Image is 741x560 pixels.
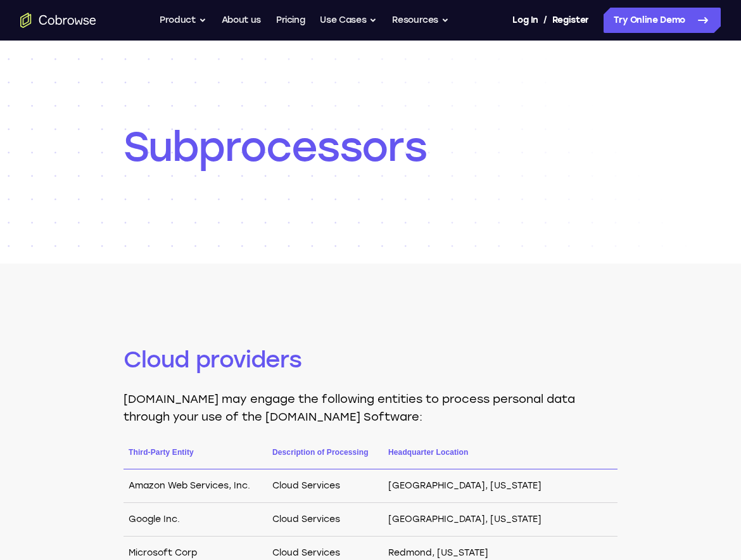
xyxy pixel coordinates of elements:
h1: Subprocessors [123,122,617,172]
td: [GEOGRAPHIC_DATA], [US_STATE] [383,469,617,503]
th: Third-Party Entity [123,446,267,469]
span: / [543,13,547,28]
td: Amazon Web Services, Inc. [123,469,267,503]
p: [DOMAIN_NAME] may engage the following entities to process personal data through your use of the ... [123,390,617,426]
th: Headquarter Location [383,446,617,469]
th: Description of Processing [267,446,383,469]
h2: Cloud providers [123,345,617,375]
a: Go to the home page [20,13,96,28]
button: Product [160,8,206,33]
td: [GEOGRAPHIC_DATA], [US_STATE] [383,503,617,537]
td: Cloud Services [267,503,383,537]
button: Resources [392,8,449,33]
a: Log In [512,8,538,33]
button: Use Cases [320,8,377,33]
a: About us [222,8,261,33]
a: Pricing [276,8,305,33]
a: Register [552,8,589,33]
td: Google Inc. [123,503,267,537]
a: Try Online Demo [604,8,721,33]
td: Cloud Services [267,469,383,503]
